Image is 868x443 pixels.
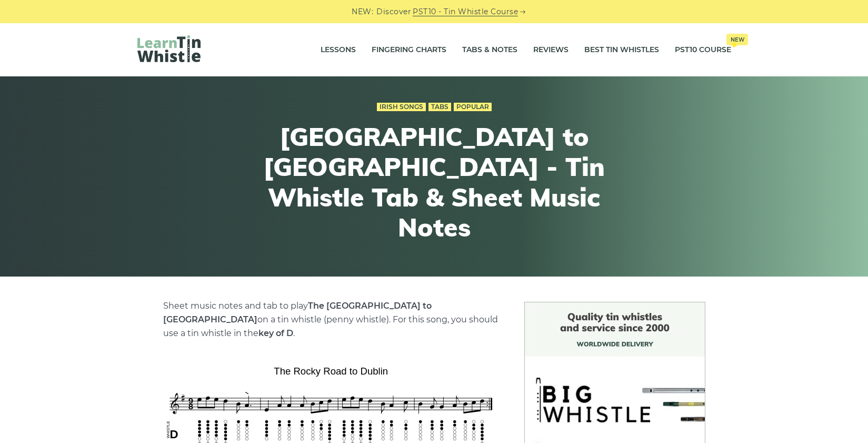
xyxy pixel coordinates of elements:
a: Reviews [533,37,568,63]
strong: key of D [258,328,293,338]
p: Sheet music notes and tab to play on a tin whistle (penny whistle). For this song, you should use... [163,299,499,340]
a: Best Tin Whistles [584,37,659,63]
a: Lessons [321,37,356,63]
h1: [GEOGRAPHIC_DATA] to [GEOGRAPHIC_DATA] - Tin Whistle Tab & Sheet Music Notes [241,122,628,243]
a: Fingering Charts [372,37,446,63]
a: PST10 CourseNew [675,37,731,63]
span: New [726,34,748,45]
img: LearnTinWhistle.com [137,35,201,62]
a: Irish Songs [377,103,426,111]
a: Tabs [428,103,451,111]
a: Tabs & Notes [462,37,517,63]
a: Popular [454,103,492,111]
